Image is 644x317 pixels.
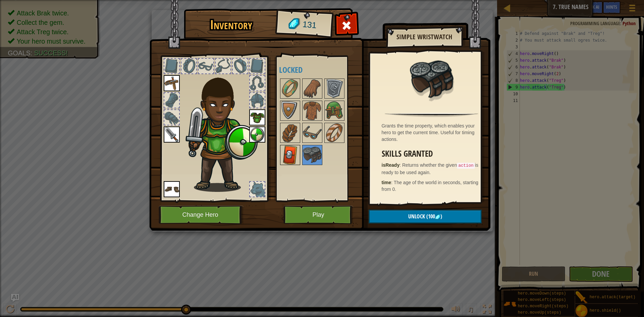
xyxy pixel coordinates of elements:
[435,214,440,220] img: gem.png
[302,18,317,32] span: 131
[440,213,442,220] span: )
[382,180,391,185] strong: time
[393,33,456,41] h2: Simple Wristwatch
[303,101,322,120] img: portrait.png
[391,180,394,185] span: :
[249,126,265,143] img: portrait.png
[382,149,485,158] h3: Skills Granted
[281,123,300,142] img: portrait.png
[164,126,180,143] img: portrait.png
[164,181,180,197] img: portrait.png
[303,123,322,142] img: portrait.png
[382,162,400,168] strong: isReady
[382,122,485,143] div: Grants the time property, which enables your hero to get the current time. Useful for timing acti...
[279,65,363,74] h4: Locked
[369,210,482,223] button: Unlock(100)
[399,162,402,168] span: :
[281,79,300,98] img: portrait.png
[303,146,322,164] img: portrait.png
[281,101,300,120] img: portrait.png
[164,75,180,91] img: portrait.png
[189,18,274,32] h1: Inventory
[382,162,478,175] span: Returns whether the given is ready to be used again.
[283,206,354,224] button: Play
[382,180,478,192] span: The age of the world in seconds, starting from 0.
[408,213,425,220] span: Unlock
[325,79,344,98] img: portrait.png
[185,68,258,192] img: female.png
[303,79,322,98] img: portrait.png
[410,58,453,101] img: portrait.png
[457,163,475,169] code: action
[325,101,344,120] img: portrait.png
[159,206,244,224] button: Change Hero
[325,123,344,142] img: portrait.png
[281,146,300,164] img: portrait.png
[425,213,435,220] span: (100
[385,113,478,117] img: hr.png
[249,109,265,125] img: portrait.png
